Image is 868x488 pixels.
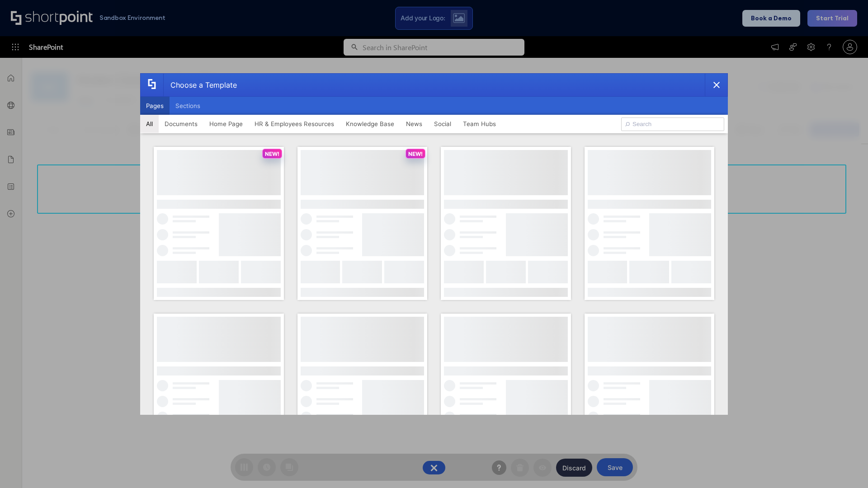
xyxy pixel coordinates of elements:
p: NEW! [408,150,423,157]
button: Knowledge Base [340,115,400,133]
p: NEW! [265,150,279,157]
button: HR & Employees Resources [249,115,340,133]
button: All [140,115,159,133]
button: Documents [159,115,203,133]
button: Sections [170,97,206,115]
button: Home Page [203,115,249,133]
iframe: Chat Widget [823,445,868,488]
div: template selector [140,73,728,415]
button: Pages [140,97,170,115]
div: Choose a Template [163,74,237,96]
button: News [400,115,428,133]
button: Social [428,115,457,133]
input: Search [621,117,724,131]
button: Team Hubs [457,115,502,133]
